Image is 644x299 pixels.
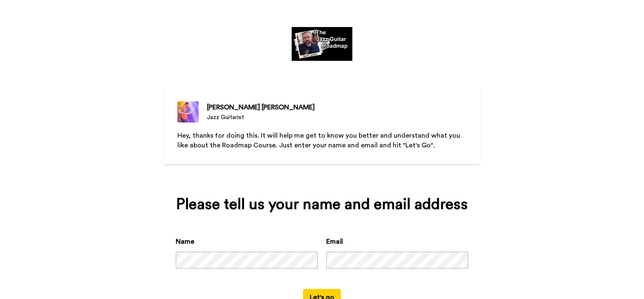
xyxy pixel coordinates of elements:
[292,27,353,61] img: https://cdn.bonjoro.com/media/2228d4ec-6378-4d1e-95a3-6590bfaa961f/437de25c-5f3a-4c02-ac40-464343...
[207,113,315,122] div: Jazz Guitarist
[176,196,468,213] div: Please tell us your name and email address
[207,102,315,112] div: [PERSON_NAME] [PERSON_NAME]
[177,101,199,122] img: Jazz Guitarist
[326,236,343,247] label: Email
[176,236,194,247] label: Name
[177,132,462,149] span: Hey, thanks for doing this. It will help me get to know you better and understand what you like a...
